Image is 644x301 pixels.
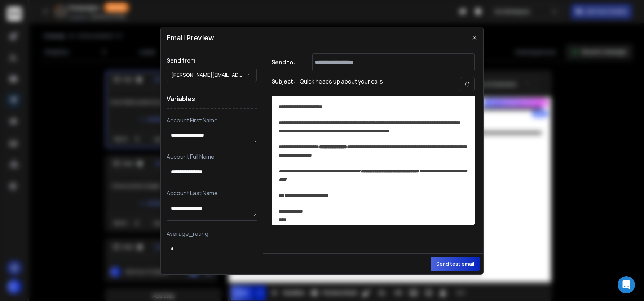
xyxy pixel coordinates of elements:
h1: Email Preview [167,33,214,43]
p: Company Name [167,266,257,274]
p: Account First Name [167,116,257,125]
h1: Send from: [167,56,257,65]
p: Account Last Name [167,189,257,197]
h1: Variables [167,89,257,109]
button: Send test email [431,257,480,271]
div: Open Intercom Messenger [618,276,635,293]
p: [PERSON_NAME][EMAIL_ADDRESS][DOMAIN_NAME] [171,71,248,78]
h1: Send to: [272,58,300,67]
p: Quick heads up about your calls [300,77,383,91]
p: Average_rating [167,229,257,238]
p: Account Full Name [167,152,257,161]
h1: Subject: [272,77,295,91]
